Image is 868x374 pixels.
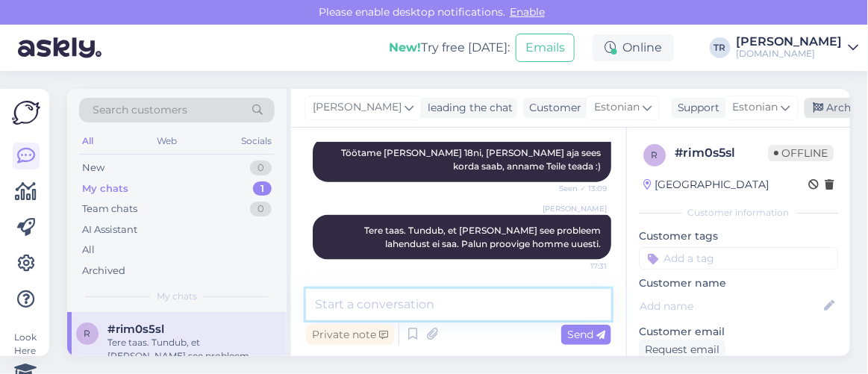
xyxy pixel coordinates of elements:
[313,99,402,116] span: [PERSON_NAME]
[639,275,838,291] p: Customer name
[675,144,768,162] div: # rim0s5sl
[643,177,769,193] div: [GEOGRAPHIC_DATA]
[389,40,421,54] b: New!
[737,36,859,60] a: [PERSON_NAME][DOMAIN_NAME]
[93,102,187,118] span: Search customers
[639,206,838,219] div: Customer information
[768,145,834,161] span: Offline
[107,336,278,363] div: Tere taas. Tundub, et [PERSON_NAME] see probleem lahendust ei saa. Palun proovige homme uuesti.
[737,36,843,48] div: [PERSON_NAME]
[82,222,137,237] div: AI Assistant
[79,131,96,151] div: All
[640,298,821,314] input: Add name
[516,34,575,62] button: Emails
[672,100,720,116] div: Support
[710,37,731,58] div: TR
[157,290,197,303] span: My chats
[250,202,272,216] div: 0
[82,202,137,216] div: Team chats
[567,328,605,341] span: Send
[639,340,725,360] div: Request email
[389,39,510,57] div: Try free [DATE]:
[306,325,394,345] div: Private note
[543,203,607,214] span: [PERSON_NAME]
[82,181,128,196] div: My chats
[639,247,838,269] input: Add a tag
[107,322,164,336] span: #rim0s5sl
[594,99,640,116] span: Estonian
[84,328,91,339] span: r
[551,183,607,194] span: Seen ✓ 13:09
[82,264,125,278] div: Archived
[737,48,843,60] div: [DOMAIN_NAME]
[364,225,603,249] span: Tere taas. Tundub, et [PERSON_NAME] see probleem lahendust ei saa. Palun proovige homme uuesti.
[82,243,95,258] div: All
[12,101,40,125] img: Askly Logo
[733,99,778,116] span: Estonian
[639,324,838,340] p: Customer email
[253,181,272,196] div: 1
[639,228,838,244] p: Customer tags
[523,100,581,116] div: Customer
[250,160,272,175] div: 0
[238,131,275,151] div: Socials
[593,34,674,61] div: Online
[505,5,549,19] span: Enable
[652,149,658,160] span: r
[341,147,603,172] span: Töötame [PERSON_NAME] 18ni, [PERSON_NAME] aja sees korda saab, anname Teile teada :)
[154,131,181,151] div: Web
[82,160,104,175] div: New
[422,100,513,116] div: leading the chat
[551,261,607,272] span: 17:31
